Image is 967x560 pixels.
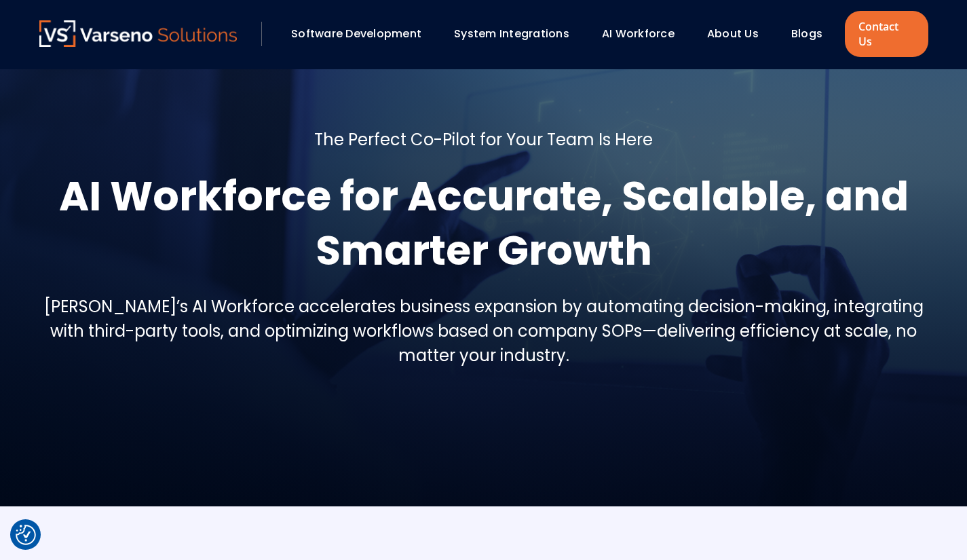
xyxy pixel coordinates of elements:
[454,26,569,41] a: System Integrations
[16,525,36,545] button: Cookie Settings
[845,11,928,57] a: Contact Us
[784,22,841,45] div: Blogs
[291,26,421,41] a: Software Development
[595,22,694,45] div: AI Workforce
[39,295,928,368] h5: [PERSON_NAME]’s AI Workforce accelerates business expansion by automating decision-making, integr...
[314,128,653,152] h5: The Perfect Co-Pilot for Your Team Is Here
[707,26,759,41] a: About Us
[447,22,588,45] div: System Integrations
[39,20,238,47] img: Varseno Solutions – Product Engineering & IT Services
[16,525,36,545] img: Revisit consent button
[39,20,238,48] a: Varseno Solutions – Product Engineering & IT Services
[700,22,778,45] div: About Us
[39,169,928,278] h1: AI Workforce for Accurate, Scalable, and Smarter Growth
[791,26,822,41] a: Blogs
[602,26,675,41] a: AI Workforce
[284,22,440,45] div: Software Development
